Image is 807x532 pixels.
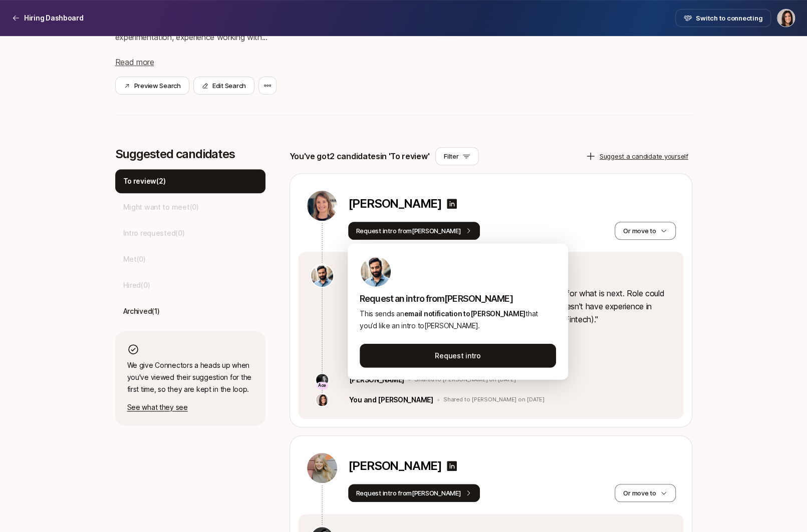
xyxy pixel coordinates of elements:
span: Read more [115,57,154,67]
img: 1f3675ea_702b_40b2_8d70_615ff8601581.jpg [316,374,328,386]
p: [PERSON_NAME] [348,197,442,211]
p: Might want to meet ( 0 ) [123,201,199,213]
button: Preview Search [115,77,189,95]
p: Hiring Dashboard [24,12,84,24]
p: This sends an that you’d like an intro to [PERSON_NAME] . [360,308,556,332]
img: 71d7b91d_d7cb_43b4_a7ea_a9b2f2cc6e03.jpg [316,394,328,406]
p: We give Connectors a heads up when you've viewed their suggestion for the first time, so they are... [127,359,253,395]
p: Intro requested ( 0 ) [123,227,185,239]
button: Edit Search [193,77,254,95]
p: Ace [318,382,327,389]
p: Shared to [PERSON_NAME] on [DATE] [443,396,545,403]
p: Met ( 0 ) [123,253,146,265]
p: Request an intro from [PERSON_NAME] [360,292,556,306]
button: Filter [435,147,479,165]
p: You've got 2 candidates in 'To review' [290,150,430,163]
button: Or move to [615,222,675,240]
p: To review ( 2 ) [123,175,166,187]
p: [PERSON_NAME] [349,374,404,386]
button: Switch to connecting [675,9,771,27]
img: 407de850_77b5_4b3d_9afd_7bcde05681ca.jpg [361,257,391,287]
button: Eleanor Morgan [777,9,795,27]
button: Request intro from[PERSON_NAME] [348,484,480,502]
img: 9c0179f1_9733_4808_aec3_bba3e53e0273.jpg [307,191,337,221]
p: Archived ( 1 ) [123,305,160,317]
p: Shared to [PERSON_NAME] on [DATE] [414,376,515,383]
p: [PERSON_NAME] [348,459,442,473]
img: 9fa0cc74_0183_43ed_9539_2f196db19343.jpg [307,453,337,483]
button: Request intro from[PERSON_NAME] [348,222,480,240]
p: Hired ( 0 ) [123,279,150,291]
button: Or move to [615,484,675,502]
p: Suggest a candidate yourself [600,151,688,161]
p: You and [PERSON_NAME] [349,394,433,406]
button: Request intro [360,344,556,368]
img: Eleanor Morgan [777,10,794,27]
span: Switch to connecting [696,13,762,23]
p: Suggested candidates [115,147,265,161]
img: 407de850_77b5_4b3d_9afd_7bcde05681ca.jpg [311,265,333,287]
p: See what they see [127,401,253,413]
span: email notification to [PERSON_NAME] [404,309,525,318]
